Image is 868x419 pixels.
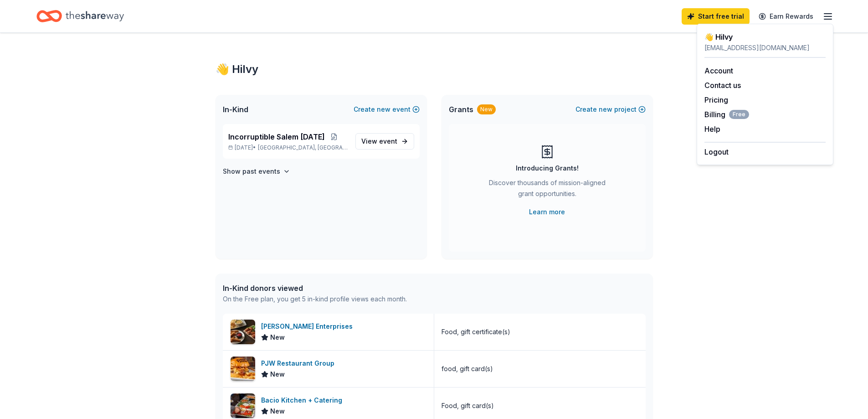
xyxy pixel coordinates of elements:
[704,109,749,120] button: BillingFree
[361,136,397,147] span: View
[516,163,579,174] div: Introducing Grants!
[704,124,720,134] button: Help
[377,104,390,115] span: new
[704,31,826,42] div: 👋 Hi Ivy
[36,5,124,27] a: Home
[704,95,728,104] a: Pricing
[442,400,494,411] div: Food, gift card(s)
[223,166,290,177] button: Show past events
[261,321,356,332] div: [PERSON_NAME] Enterprises
[270,406,285,417] span: New
[729,110,749,119] span: Free
[270,369,285,380] span: New
[704,80,741,91] button: Contact us
[231,393,255,418] img: Image for Bacio Kitchen + Catering
[575,104,646,115] button: Createnewproject
[704,146,729,157] button: Logout
[442,326,510,337] div: Food, gift certificate(s)
[682,8,750,25] a: Start free trial
[477,104,496,114] div: New
[231,357,255,381] img: Image for PJW Restaurant Group
[261,358,338,369] div: PJW Restaurant Group
[704,66,733,75] a: Account
[223,166,280,177] h4: Show past events
[442,363,493,374] div: food, gift card(s)
[216,62,653,77] div: 👋 Hi Ivy
[449,104,473,115] span: Grants
[529,207,565,217] a: Learn more
[223,294,407,305] div: On the Free plan, you get 5 in-kind profile views each month.
[231,320,255,344] img: Image for Doherty Enterprises
[270,332,285,343] span: New
[704,42,826,53] div: [EMAIL_ADDRESS][DOMAIN_NAME]
[355,133,414,150] a: View event
[753,8,819,25] a: Earn Rewards
[258,144,348,151] span: [GEOGRAPHIC_DATA], [GEOGRAPHIC_DATA]
[704,109,749,120] span: Billing
[228,131,325,142] span: Incorruptible Salem [DATE]
[223,283,407,294] div: In-Kind donors viewed
[228,144,348,151] p: [DATE] •
[485,177,609,203] div: Discover thousands of mission-aligned grant opportunities.
[379,137,397,145] span: event
[261,395,346,406] div: Bacio Kitchen + Catering
[599,104,612,115] span: new
[223,104,248,115] span: In-Kind
[354,104,420,115] button: Createnewevent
